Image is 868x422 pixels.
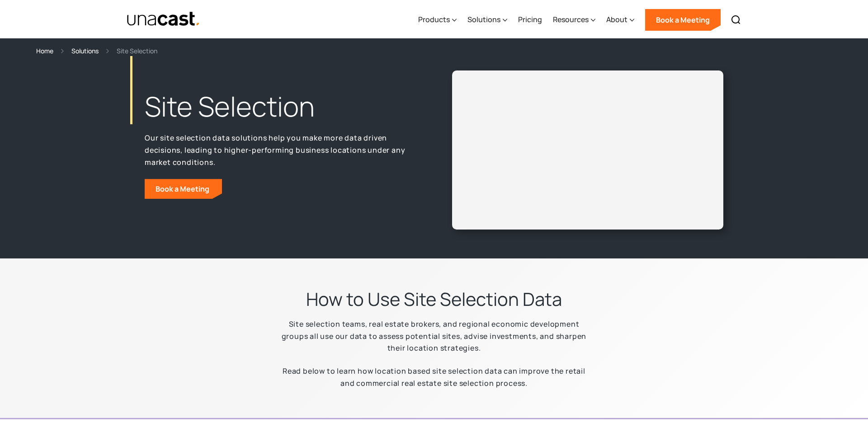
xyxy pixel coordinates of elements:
img: Search icon [731,14,741,25]
a: Home [36,46,53,56]
div: Solutions [467,14,500,25]
a: Solutions [71,46,99,56]
div: Products [418,14,450,25]
div: Resources [553,1,595,38]
a: Book a Meeting [645,9,721,31]
div: Solutions [467,1,507,38]
p: Site selection teams, real estate brokers, and regional economic development groups all use our d... [275,318,593,354]
p: Our site selection data solutions help you make more data driven decisions, leading to higher-per... [145,132,416,168]
a: home [127,11,200,27]
div: About [606,1,634,38]
h1: Site Selection [145,89,416,125]
p: Read below to learn how location based site selection data can improve the retail and commercial ... [275,365,593,389]
div: Site Selection [117,46,157,56]
img: Unacast text logo [127,11,200,27]
div: Resources [553,14,589,25]
div: About [606,14,627,25]
a: Pricing [518,1,542,38]
h2: How to Use Site Selection Data [306,287,562,311]
div: Products [418,1,457,38]
a: Book a Meeting [145,179,222,199]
